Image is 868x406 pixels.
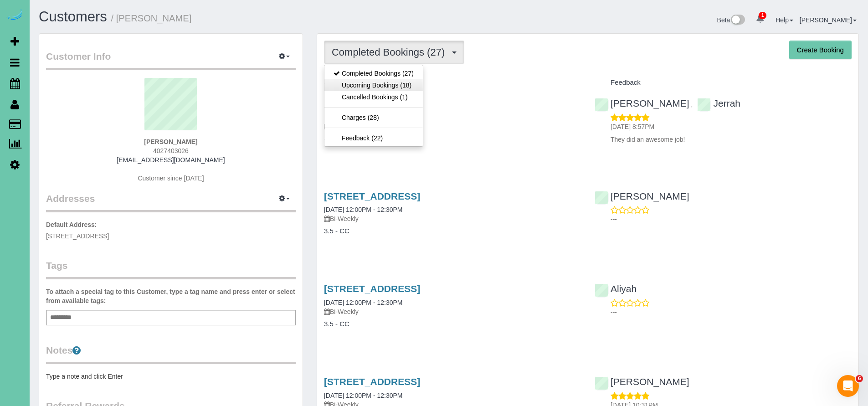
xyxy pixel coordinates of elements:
a: [DATE] 12:00PM - 12:30PM [324,392,402,399]
a: [DATE] 12:00PM - 12:30PM [324,299,402,306]
a: Cancelled Bookings (1) [324,91,423,103]
a: [PERSON_NAME] [800,16,857,24]
p: --- [611,215,852,224]
a: Completed Bookings (27) [324,67,423,79]
small: / [PERSON_NAME] [111,13,192,23]
a: [PERSON_NAME] [595,98,689,108]
a: [STREET_ADDRESS] [324,191,420,201]
a: Charges (28) [324,112,423,123]
a: Help [776,16,793,24]
p: Bi-Weekly [324,122,581,131]
span: Customer since [DATE] [138,175,204,182]
legend: Notes [46,344,296,364]
span: 6 [856,375,863,382]
a: [DATE] 12:00PM - 12:30PM [324,206,402,213]
p: They did an awesome job! [611,135,852,144]
img: Automaid Logo [5,9,24,22]
h4: Service [324,79,581,87]
label: To attach a special tag to this Customer, type a tag name and press enter or select from availabl... [46,287,296,305]
a: [STREET_ADDRESS] [324,376,420,387]
a: Upcoming Bookings (18) [324,79,423,91]
img: New interface [730,15,745,26]
a: 1 [751,9,769,29]
a: Jerrah [697,98,740,108]
a: [PERSON_NAME] [595,376,689,387]
h4: Feedback [595,79,852,87]
span: Completed Bookings (27) [332,46,449,58]
button: Completed Bookings (27) [324,41,464,64]
label: Default Address: [46,220,97,229]
a: Beta [717,16,745,24]
pre: Type a note and click Enter [46,372,296,381]
span: , [691,101,693,108]
a: [STREET_ADDRESS] [324,283,420,294]
h4: 3.5 - CC [324,134,581,142]
p: [DATE] 8:57PM [611,122,852,131]
strong: [PERSON_NAME] [144,138,197,145]
a: Feedback (22) [324,132,423,144]
span: 1 [759,12,766,19]
a: [PERSON_NAME] [595,191,689,201]
p: Bi-Weekly [324,214,581,223]
a: Customers [39,9,107,25]
a: Aliyah [595,283,637,294]
iframe: Intercom live chat [837,375,859,397]
legend: Tags [46,259,296,279]
button: Create Booking [789,41,852,60]
h4: 3.5 - CC [324,320,581,328]
span: [STREET_ADDRESS] [46,232,109,240]
span: 4027403026 [153,147,189,154]
h4: 3.5 - CC [324,227,581,235]
p: --- [611,308,852,317]
a: [EMAIL_ADDRESS][DOMAIN_NAME] [117,156,225,164]
p: Bi-Weekly [324,307,581,316]
legend: Customer Info [46,50,296,70]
